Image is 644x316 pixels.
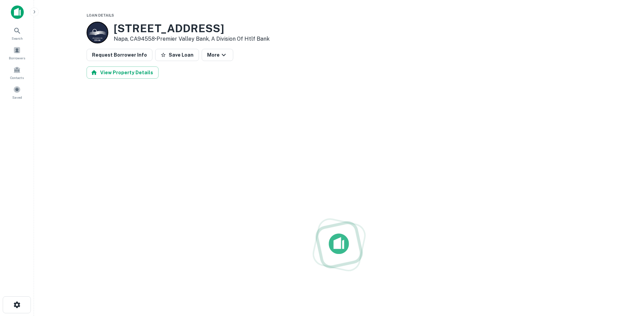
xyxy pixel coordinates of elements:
button: More [202,49,233,61]
a: Search [2,24,32,42]
a: Contacts [2,63,32,82]
a: Premier Valley Bank, A Division Of Htlf Bank [157,36,270,42]
a: Saved [2,83,32,101]
button: View Property Details [87,66,159,79]
span: Borrowers [9,55,25,61]
span: Search [12,36,23,41]
span: Saved [12,95,22,100]
h3: [STREET_ADDRESS] [114,22,270,35]
span: Contacts [10,75,24,80]
button: Save Loan [155,49,199,61]
img: capitalize-icon.png [11,5,24,19]
button: Request Borrower Info [87,49,152,61]
a: Borrowers [2,44,32,62]
iframe: Chat Widget [610,262,644,294]
span: Loan Details [87,13,114,17]
p: Napa, CA94558 • [114,35,270,43]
